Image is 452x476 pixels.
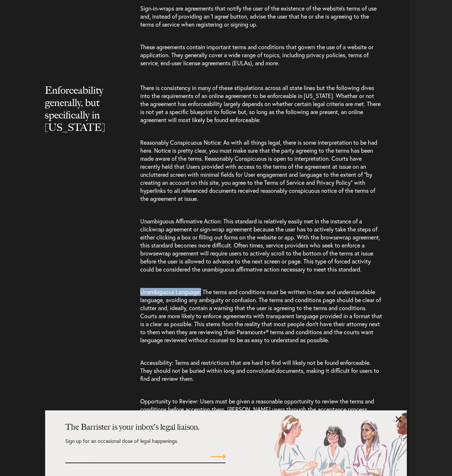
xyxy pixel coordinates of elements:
[45,438,126,465] h2: Conclusion
[140,359,379,382] span: Accessibility: Terms and restrictions that are hard to find will likely not be found enforceable....
[140,43,373,67] span: These agreements contain important terms and conditions that govern the use of a website or appli...
[65,451,185,463] input: Email Address
[65,438,225,451] p: Sign up for an occasional dose of legal happenings.
[140,4,377,28] span: Sign-in-wraps are agreements that notify the user of the existence of the website’s terms of use ...
[140,397,374,421] span: Opportunity to Review: Users must be given a reasonable opportunity to review the terms and condi...
[140,217,380,273] span: Unambiguous Affirmative Action: This standard is relatively easily met in the instance of a click...
[140,288,382,344] span: Unambiguous Language: The terms and conditions must be written in clear and understandable langua...
[45,84,126,148] h2: Enforceability generally, but specifically in [US_STATE]
[140,138,377,202] span: Reasonably Conspicuous Notice: As with all things legal, there is some interpretation to be had h...
[211,452,225,461] input: Submit
[65,422,200,432] strong: The Barrister is your inbox's legal liaison.
[140,84,381,124] span: There is consistency in many of these stipulations across all state lines but the following dives...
